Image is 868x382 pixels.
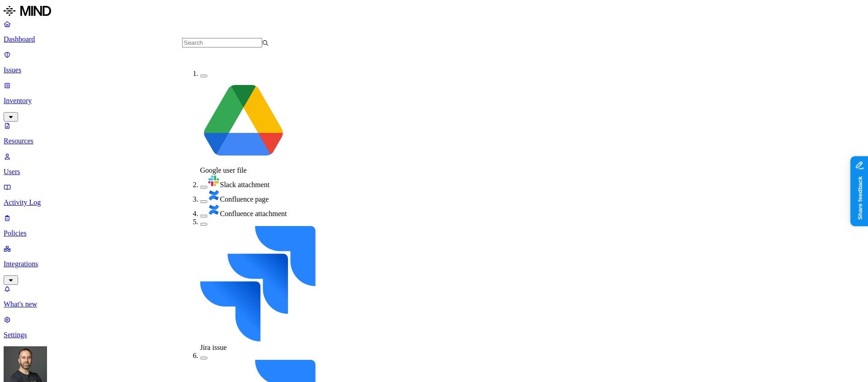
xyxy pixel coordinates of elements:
a: Activity Log [4,183,864,207]
img: confluence.svg [208,189,220,202]
a: Integrations [4,245,864,283]
a: Inventory [4,81,864,120]
p: Resources [4,137,864,145]
a: Policies [4,214,864,237]
p: What's new [4,300,864,308]
span: Slack attachment [220,181,270,189]
p: Inventory [4,97,864,105]
p: Issues [4,66,864,74]
span: Confluence attachment [220,210,287,217]
img: MIND [4,4,51,18]
a: What's new [4,285,864,308]
img: slack.svg [208,174,220,187]
p: Integrations [4,260,864,268]
span: Jira issue [200,344,227,351]
input: Search [182,38,262,47]
span: Google user file [200,166,247,174]
a: MIND [4,4,864,20]
img: jira.svg [200,226,316,342]
a: Issues [4,51,864,74]
p: Dashboard [4,35,864,43]
p: Users [4,168,864,176]
a: Resources [4,122,864,145]
p: Activity Log [4,198,864,207]
p: Policies [4,229,864,237]
img: confluence.svg [208,203,220,216]
a: Users [4,152,864,176]
span: Confluence page [220,195,269,203]
img: google-drive.svg [200,78,287,165]
p: Settings [4,331,864,339]
a: Dashboard [4,20,864,43]
a: Settings [4,316,864,339]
